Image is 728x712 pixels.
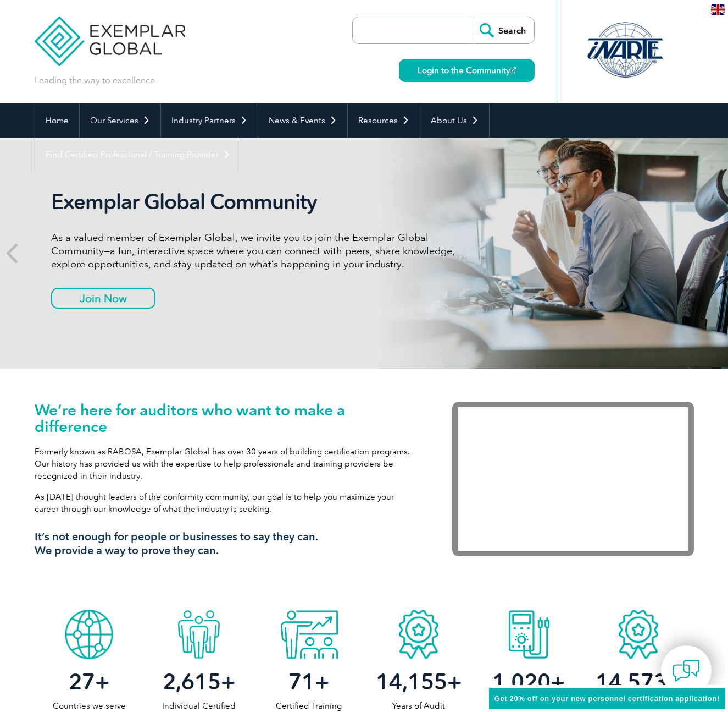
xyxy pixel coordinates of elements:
a: Join Now [51,288,155,309]
p: As a valued member of Exemplar Global, we invite you to join the Exemplar Global Community—a fun,... [51,231,463,271]
h2: + [364,673,474,691]
h2: + [254,673,364,691]
h1: We’re here for auditors who want to make a difference [35,402,419,435]
h2: Exemplar Global Community [51,189,463,215]
h2: + [474,673,583,691]
span: 71 [288,669,315,695]
a: Resources [348,103,420,138]
h2: + [144,673,254,691]
img: contact-chat.png [673,657,700,684]
a: Industry Partners [161,103,258,138]
span: 14,573 [596,669,667,695]
span: 2,615 [163,669,221,695]
a: Home [35,103,79,138]
span: 27 [69,669,95,695]
span: Get 20% off on your new personnel certification application! [494,694,720,703]
h2: + [35,673,145,691]
img: open_square.png [510,67,516,73]
a: Our Services [80,103,160,138]
span: 14,155 [376,669,447,695]
p: Leading the way to excellence [35,74,155,86]
p: Countries we serve [35,700,145,712]
p: As [DATE] thought leaders of the conformity community, our goal is to help you maximize your care... [35,491,419,515]
h2: + [583,673,693,691]
img: en [711,4,725,15]
iframe: Exemplar Global: Working together to make a difference [452,402,694,556]
a: Login to the Community [399,59,535,82]
p: Formerly known as RABQSA, Exemplar Global has over 30 years of building certification programs. O... [35,446,419,482]
a: About Us [420,103,489,138]
a: Find Certified Professional / Training Provider [35,138,241,172]
span: 1,020 [492,669,551,695]
h3: It’s not enough for people or businesses to say they can. We provide a way to prove they can. [35,530,419,557]
input: Search [474,17,534,43]
a: News & Events [258,103,347,138]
